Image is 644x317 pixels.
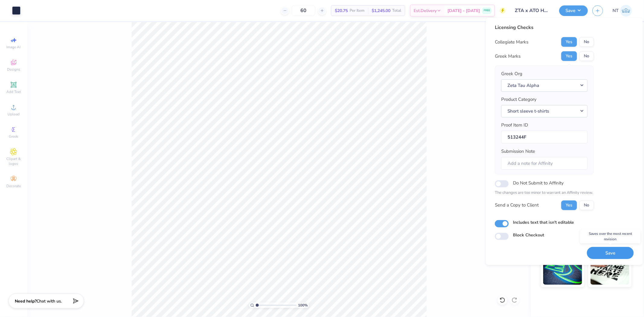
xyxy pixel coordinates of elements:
[501,105,588,117] button: Short sleeve t-shirts
[579,37,594,47] button: No
[8,112,20,117] span: Upload
[350,8,364,14] span: Per Item
[292,5,315,16] input: – –
[620,5,632,17] img: Nestor Talens
[561,200,577,210] button: Yes
[3,156,24,166] span: Clipart & logos
[495,190,594,196] p: The changes are too minor to warrant an Affinity review.
[298,303,308,308] span: 100 %
[613,5,632,17] a: NT
[484,8,490,13] span: FREE
[587,247,634,259] button: Save
[543,255,582,285] img: Glow in the Dark Ink
[6,89,21,94] span: Add Text
[580,229,641,243] div: Saves over the most recent revision
[559,5,588,16] button: Save
[447,8,480,14] span: [DATE] - [DATE]
[7,45,21,50] span: Image AI
[495,53,521,60] div: Greek Marks
[501,79,588,91] button: Zeta Tau Alpha
[495,24,594,31] div: Licensing Checks
[501,157,588,170] input: Add a note for Affinity
[510,5,555,17] input: Untitled Design
[591,255,630,285] img: Water based Ink
[37,298,62,304] span: Chat with us.
[561,37,577,47] button: Yes
[15,298,37,304] strong: Need help?
[501,96,537,103] label: Product Category
[501,70,522,77] label: Greek Org
[501,148,535,155] label: Submission Note
[513,179,564,187] label: Do Not Submit to Affinity
[495,202,539,209] div: Send a Copy to Client
[495,39,528,46] div: Collegiate Marks
[7,67,20,72] span: Designs
[561,51,577,61] button: Yes
[579,200,594,210] button: No
[372,8,390,14] span: $1,245.00
[501,122,528,129] label: Proof Item ID
[392,8,401,14] span: Total
[414,8,437,14] span: Est. Delivery
[513,232,544,238] label: Block Checkout
[513,219,574,225] label: Includes text that isn't editable
[9,134,18,139] span: Greek
[579,51,594,61] button: No
[335,8,348,14] span: $20.75
[613,7,619,14] span: NT
[6,184,21,188] span: Decorate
